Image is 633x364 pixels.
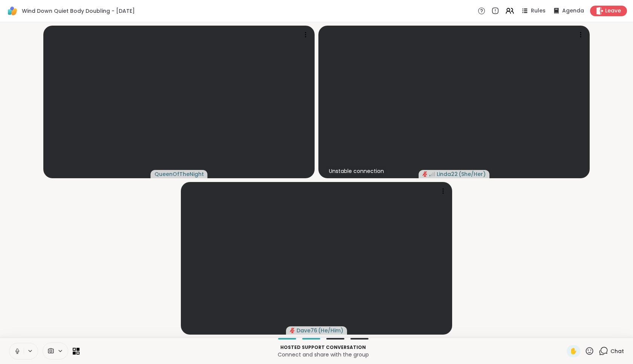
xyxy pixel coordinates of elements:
[84,344,562,351] p: Hosted support conversation
[297,327,317,334] span: Dave76
[605,7,621,15] span: Leave
[570,347,577,356] span: ✋
[290,328,295,333] span: audio-muted
[459,170,486,178] span: ( She/Her )
[6,5,19,17] img: ShareWell Logomark
[84,351,562,358] p: Connect and share with the group
[22,7,135,15] span: Wind Down Quiet Body Doubling - [DATE]
[154,170,204,178] span: QueenOfTheNight
[326,166,387,176] div: Unstable connection
[610,347,624,355] span: Chat
[318,327,343,334] span: ( He/Him )
[531,7,546,15] span: Rules
[562,7,584,15] span: Agenda
[422,171,428,177] span: audio-muted
[437,170,458,178] span: Linda22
